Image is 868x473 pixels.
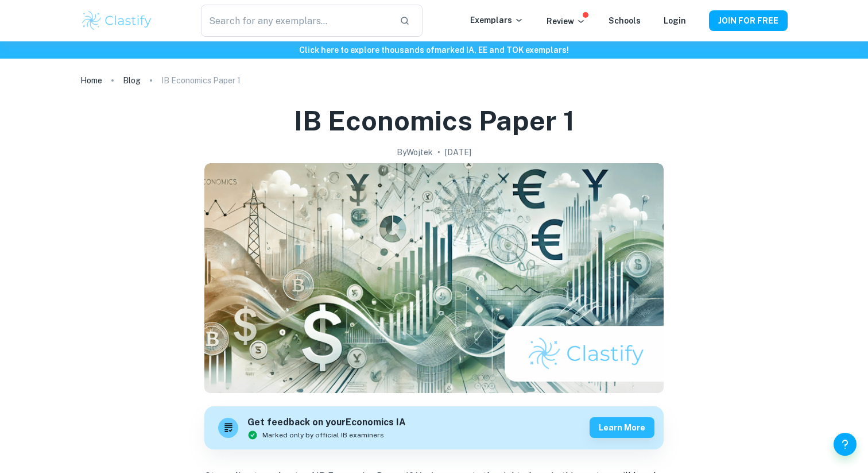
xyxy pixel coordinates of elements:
[834,433,857,456] button: Help and Feedback
[2,44,866,56] h6: Click here to explore thousands of marked IA, EE and TOK exemplars !
[161,74,241,87] p: IB Economics Paper 1
[123,72,141,89] a: Blog
[294,102,575,139] h1: IB Economics Paper 1
[247,416,406,430] h6: Get feedback on your Economics IA
[445,146,471,159] h2: [DATE]
[80,72,102,89] a: Home
[201,5,390,37] input: Search for any exemplars...
[470,14,524,26] p: Exemplars
[709,10,788,31] button: JOIN FOR FREE
[664,16,686,25] a: Login
[262,430,384,440] span: Marked only by official IB examiners
[437,146,440,159] p: •
[609,16,641,25] a: Schools
[590,417,654,438] button: Learn more
[204,163,664,393] img: IB Economics Paper 1 cover image
[80,9,153,32] img: Clastify logo
[397,146,433,159] h2: By Wojtek
[204,406,664,449] a: Get feedback on yourEconomics IAMarked only by official IB examinersLearn more
[547,15,586,28] p: Review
